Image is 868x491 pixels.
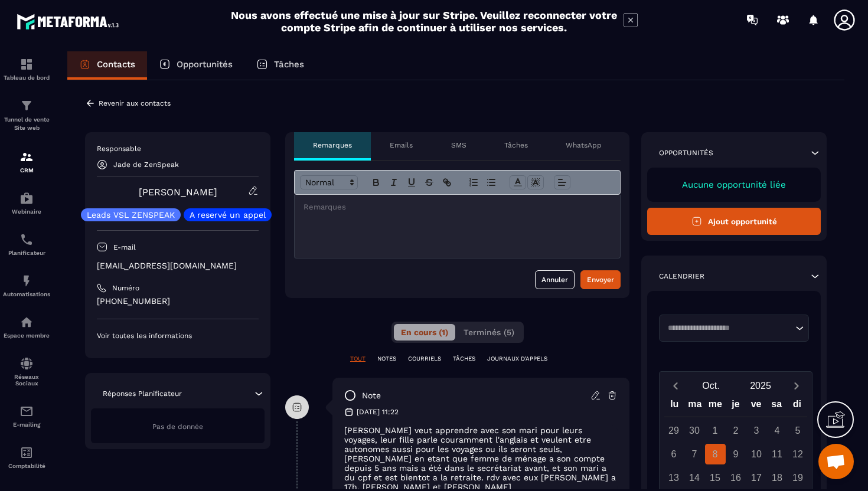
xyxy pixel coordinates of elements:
[350,355,366,363] p: TOUT
[19,57,34,71] img: formation
[456,324,521,341] button: Terminés (5)
[97,144,259,153] p: Responsable
[112,283,139,293] p: Numéro
[659,271,704,281] p: Calendrier
[19,150,34,164] img: formation
[746,420,767,441] div: 3
[3,395,50,437] a: emailemailE-mailing
[390,140,413,150] p: Emails
[19,233,34,247] img: scheduler
[230,9,618,34] h2: Nous avons effectué une mise à jour sur Stripe. Veuillez reconnecter votre compte Stripe afin de ...
[99,99,171,107] p: Revenir aux contacts
[3,265,50,306] a: automationsautomationsAutomatisations
[766,396,787,417] div: sa
[3,48,50,90] a: formationformationTableau de bord
[451,140,466,150] p: SMS
[705,420,726,441] div: 1
[3,332,50,339] p: Espace membre
[377,355,396,363] p: NOTES
[788,467,808,488] div: 19
[19,99,34,113] img: formation
[705,467,726,488] div: 15
[147,51,244,80] a: Opportunités
[487,355,547,363] p: JOURNAUX D'APPELS
[3,250,50,256] p: Planificateur
[113,243,136,252] p: E-mail
[647,208,821,235] button: Ajout opportunité
[818,444,854,479] div: Ouvrir le chat
[726,420,746,441] div: 2
[767,420,788,441] div: 4
[139,186,217,198] a: [PERSON_NAME]
[3,182,50,224] a: automationsautomationsWebinaire
[684,467,705,488] div: 14
[87,211,175,219] p: Leads VSL ZENSPEAK
[726,467,746,488] div: 16
[97,331,259,341] p: Voir toutes les informations
[113,161,179,169] p: Jade de ZenSpeak
[684,444,705,464] div: 7
[3,306,50,348] a: automationsautomationsEspace membre
[453,355,475,363] p: TÂCHES
[686,375,736,396] button: Open months overlay
[401,328,448,337] span: En cours (1)
[788,420,808,441] div: 5
[3,463,50,469] p: Comptabilité
[746,467,767,488] div: 17
[274,59,304,70] p: Tâches
[504,140,528,150] p: Tâches
[767,444,788,464] div: 11
[357,407,399,417] p: [DATE] 11:22
[3,291,50,297] p: Automatisations
[244,51,316,80] a: Tâches
[3,167,50,174] p: CRM
[664,444,684,464] div: 6
[705,396,726,417] div: me
[535,270,575,289] button: Annuler
[746,396,766,417] div: ve
[3,224,50,265] a: schedulerschedulerPlanificateur
[97,296,259,307] p: [PHONE_NUMBER]
[726,444,746,464] div: 9
[3,90,50,141] a: formationformationTunnel de vente Site web
[664,396,685,417] div: lu
[19,404,34,418] img: email
[3,141,50,182] a: formationformationCRM
[67,51,147,80] a: Contacts
[664,467,684,488] div: 13
[177,59,233,70] p: Opportunités
[19,191,34,205] img: automations
[19,274,34,288] img: automations
[190,211,266,219] p: A reservé un appel
[17,11,123,32] img: logo
[685,396,706,417] div: ma
[736,375,785,396] button: Open years overlay
[659,315,809,342] div: Search for option
[580,270,621,289] button: Envoyer
[3,208,50,215] p: Webinaire
[394,324,455,341] button: En cours (1)
[746,444,767,464] div: 10
[3,348,50,395] a: social-networksocial-networkRéseaux Sociaux
[664,378,686,394] button: Previous month
[97,59,135,70] p: Contacts
[785,378,807,394] button: Next month
[408,355,441,363] p: COURRIELS
[659,148,713,158] p: Opportunités
[97,260,259,271] p: [EMAIL_ADDRESS][DOMAIN_NAME]
[788,444,808,464] div: 12
[19,446,34,460] img: accountant
[684,420,705,441] div: 30
[152,423,203,431] span: Pas de donnée
[103,389,182,398] p: Réponses Planificateur
[566,140,602,150] p: WhatsApp
[659,179,809,190] p: Aucune opportunité liée
[3,74,50,81] p: Tableau de bord
[3,374,50,387] p: Réseaux Sociaux
[705,444,726,464] div: 8
[313,140,352,150] p: Remarques
[767,467,788,488] div: 18
[464,328,514,337] span: Terminés (5)
[587,274,614,286] div: Envoyer
[726,396,746,417] div: je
